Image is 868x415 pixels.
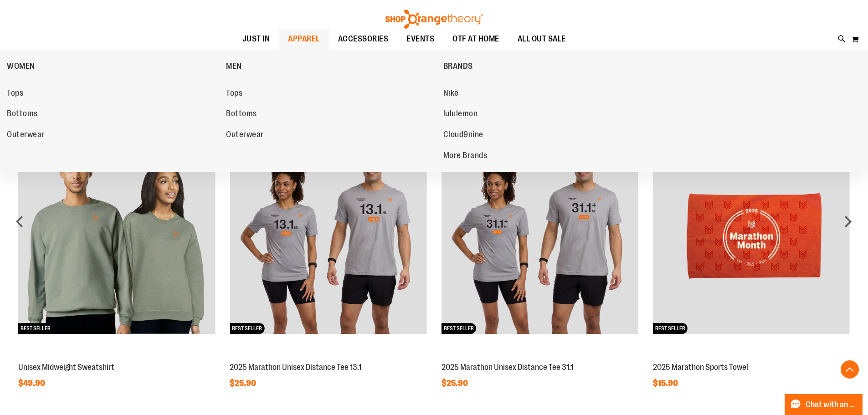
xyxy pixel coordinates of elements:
span: BEST SELLER [230,323,264,334]
button: Chat with an Expert [785,394,863,415]
span: BEST SELLER [442,323,476,334]
a: 2025 Marathon Unisex Distance Tee 13.1 [230,363,361,372]
img: 2025 Marathon Unisex Distance Tee 31.1 [442,137,638,333]
span: Outerwear [7,130,45,141]
span: Outerwear [226,130,264,141]
img: Unisex Midweight Sweatshirt [18,137,215,333]
img: 2025 Marathon Sports Towel [653,137,850,333]
a: 2025 Marathon Unisex Distance Tee 13.1NEWBEST SELLER [230,353,426,360]
span: $25.90 [230,379,257,388]
span: lululemon [443,109,478,120]
span: More Brands [443,151,488,162]
span: OTF AT HOME [452,29,499,49]
div: next [839,212,857,231]
a: 2025 Marathon Unisex Distance Tee 31.1 [442,363,573,372]
span: BEST SELLER [653,323,688,334]
span: $15.90 [653,379,679,388]
span: Cloud9nine [443,130,483,141]
a: Unisex Midweight SweatshirtNEWBEST SELLER [18,353,215,360]
a: Unisex Midweight Sweatshirt [18,363,114,372]
span: ALL OUT SALE [518,29,566,49]
span: EVENTS [406,29,434,49]
span: BEST SELLER [18,323,53,334]
span: WOMEN [7,61,35,73]
span: ACCESSORIES [338,29,389,49]
img: 2025 Marathon Unisex Distance Tee 13.1 [230,137,426,333]
span: Tops [226,88,242,100]
div: prev [11,212,29,231]
span: MEN [226,61,242,73]
img: Shop Orangetheory [384,10,484,29]
span: Bottoms [226,109,257,120]
span: $25.90 [442,379,469,388]
a: 2025 Marathon Sports Towel [653,363,748,372]
span: Bottoms [7,109,38,120]
span: Chat with an Expert [806,400,857,409]
span: JUST IN [242,29,270,49]
a: 2025 Marathon Sports TowelNEWBEST SELLER [653,353,850,360]
a: 2025 Marathon Unisex Distance Tee 31.1NEWBEST SELLER [442,353,638,360]
button: Back To Top [841,360,859,379]
span: Nike [443,88,459,100]
span: BRANDS [443,61,473,73]
span: Tops [7,88,23,100]
span: $49.90 [18,379,46,388]
span: APPAREL [288,29,320,49]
